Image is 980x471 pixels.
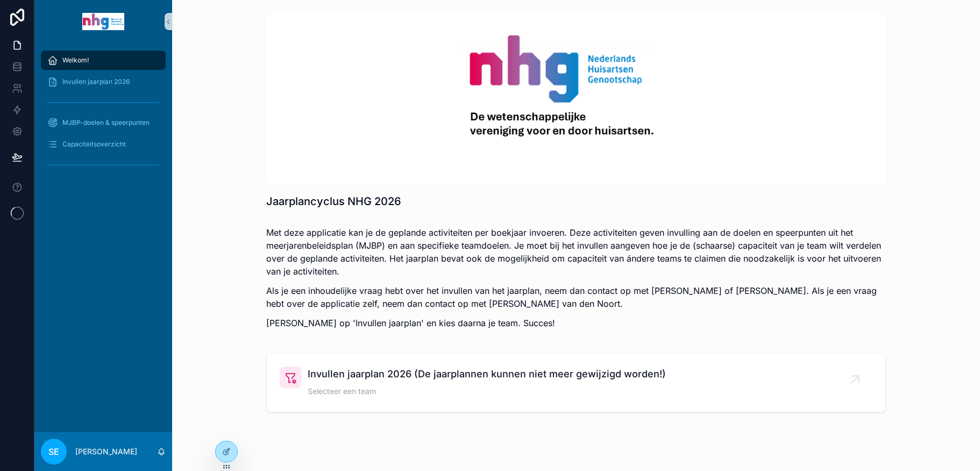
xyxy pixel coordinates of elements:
[308,367,666,382] span: Invullen jaarplan 2026 (De jaarplannen kunnen niet meer gewijzigd worden!)
[62,140,126,149] span: Capaciteitsoverzicht
[266,194,401,209] h1: Jaarplancyclus NHG 2026
[266,284,886,310] p: Als je een inhoudelijke vraag hebt over het invullen van het jaarplan, neem dan contact op met [P...
[75,446,137,457] p: [PERSON_NAME]
[41,135,166,154] a: Capaciteitsoverzicht
[308,386,666,397] span: Selecteer een team
[266,226,886,278] p: Met deze applicatie kan je de geplande activiteiten per boekjaar invoeren. Deze activiteiten geve...
[62,56,89,65] span: Welkom!
[41,51,166,70] a: Welkom!
[34,43,172,187] div: scrollable content
[62,78,130,86] span: Invullen jaarplan 2026
[266,317,886,329] p: [PERSON_NAME] op 'Invullen jaarplan' en kies daarna je team. Succes!
[62,118,150,127] span: MJBP-doelen & speerpunten
[82,13,124,30] img: App logo
[41,72,166,92] a: Invullen jaarplan 2026
[48,445,59,458] span: SE
[41,113,166,132] a: MJBP-doelen & speerpunten
[267,354,885,412] a: Invullen jaarplan 2026 (De jaarplannen kunnen niet meer gewijzigd worden!)Selecteer een team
